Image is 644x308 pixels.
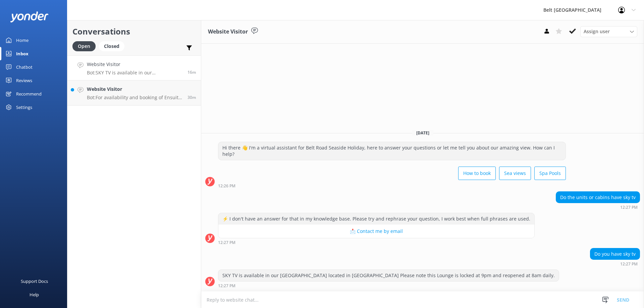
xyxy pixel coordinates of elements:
div: ⚡ I don't have an answer for that in my knowledge base. Please try and rephrase your question, I ... [218,213,534,225]
strong: 12:27 PM [620,262,638,266]
span: Assign user [584,28,610,35]
a: Website VisitorBot:For availability and booking of Ensuite Cabins, please check online at [URL][D... [67,80,201,106]
div: Sep 06 2025 12:27pm (UTC +12:00) Pacific/Auckland [556,205,640,209]
button: How to book [458,167,496,180]
p: Bot: SKY TV is available in our [GEOGRAPHIC_DATA] located in [GEOGRAPHIC_DATA] Please note this L... [87,70,182,76]
div: Assign User [580,26,637,37]
div: Sep 06 2025 12:26pm (UTC +12:00) Pacific/Auckland [218,183,566,188]
div: Settings [16,101,32,114]
button: Sea views [499,167,531,180]
div: Sep 06 2025 12:27pm (UTC +12:00) Pacific/Auckland [218,283,559,288]
div: Home [16,34,29,47]
strong: 12:27 PM [218,284,235,288]
strong: 12:26 PM [218,184,235,188]
span: [DATE] [412,130,433,136]
h3: Website Visitor [208,27,248,36]
a: Closed [99,42,128,50]
div: Sep 06 2025 12:27pm (UTC +12:00) Pacific/Auckland [590,261,640,266]
span: Sep 06 2025 12:13pm (UTC +12:00) Pacific/Auckland [187,95,196,100]
button: 📩 Contact me by email [218,225,534,238]
div: Support Docs [21,274,48,288]
div: Reviews [16,74,32,87]
img: yonder-white-logo.png [10,11,49,22]
div: Sep 06 2025 12:27pm (UTC +12:00) Pacific/Auckland [218,240,535,245]
div: Closed [99,41,124,51]
div: Hi there 👋 I'm a virtual assistant for Belt Road Seaside Holiday, here to answer your questions o... [218,142,566,160]
a: Open [72,42,99,50]
div: Recommend [16,87,42,101]
strong: 12:27 PM [218,241,235,245]
h4: Website Visitor [87,85,182,93]
button: Spa Pools [534,167,566,180]
div: Help [30,288,39,301]
div: SKY TV is available in our [GEOGRAPHIC_DATA] located in [GEOGRAPHIC_DATA] Please note this Lounge... [218,270,559,281]
div: Do you have sky tv [590,248,640,260]
a: Website VisitorBot:SKY TV is available in our [GEOGRAPHIC_DATA] located in [GEOGRAPHIC_DATA] Plea... [67,55,201,80]
h4: Website Visitor [87,61,182,68]
div: Chatbot [16,60,33,74]
strong: 12:27 PM [620,205,638,209]
div: Inbox [16,47,29,60]
div: Do the units or cabins have sky tv [556,192,640,203]
span: Sep 06 2025 12:27pm (UTC +12:00) Pacific/Auckland [187,69,196,75]
p: Bot: For availability and booking of Ensuite Cabins, please check online at [URL][DOMAIN_NAME]. I... [87,95,182,101]
h2: Conversations [72,25,196,38]
div: Open [72,41,96,51]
